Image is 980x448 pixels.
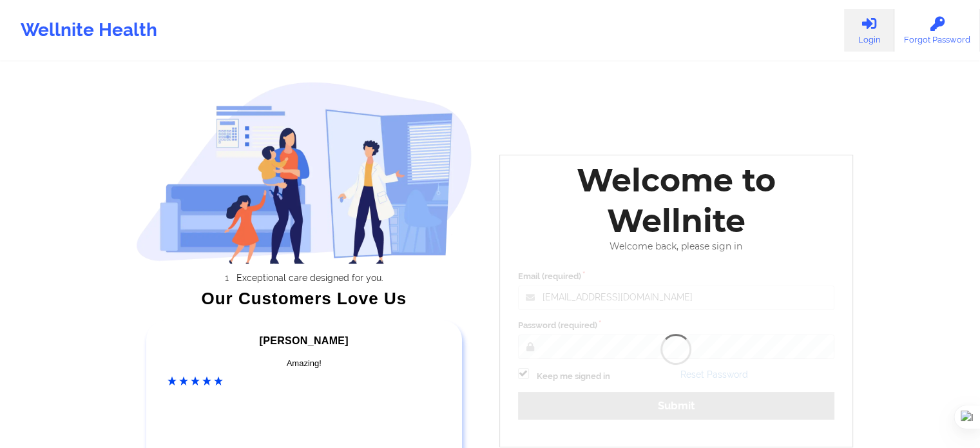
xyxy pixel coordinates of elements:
div: Amazing! [168,357,441,370]
div: Welcome to Wellnite [509,160,844,241]
li: Exceptional care designed for you. [148,273,472,283]
a: Forgot Password [894,9,980,52]
div: Our Customers Love Us [136,292,472,305]
a: Login [844,9,894,52]
img: wellnite-auth-hero_200.c722682e.png [136,81,472,264]
div: Welcome back, please sign in [509,241,844,252]
span: [PERSON_NAME] [260,335,349,346]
